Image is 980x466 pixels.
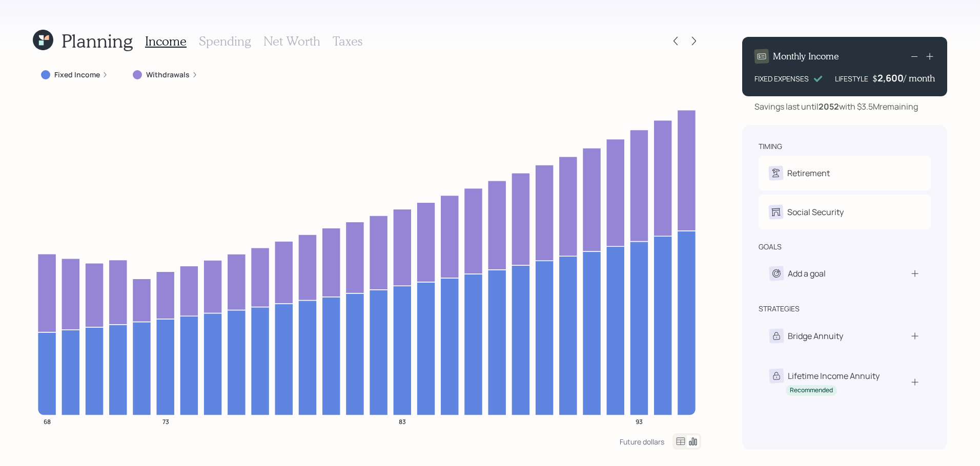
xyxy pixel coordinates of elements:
[787,167,830,179] div: Retirement
[759,141,782,152] div: timing
[790,386,833,395] div: Recommended
[199,34,251,49] h3: Spending
[759,242,782,252] div: goals
[399,417,406,426] tspan: 83
[162,417,169,426] tspan: 73
[636,417,643,426] tspan: 93
[620,437,664,447] div: Future dollars
[872,73,877,84] h4: $
[754,73,809,84] div: FIXED EXPENSES
[44,417,51,426] tspan: 68
[904,73,935,84] h4: / month
[819,101,839,112] b: 2052
[146,70,190,80] label: Withdrawals
[877,72,904,84] div: 2,600
[62,30,133,52] h1: Planning
[333,34,362,49] h3: Taxes
[759,304,800,314] div: strategies
[263,34,320,49] h3: Net Worth
[835,73,868,84] div: LIFESTYLE
[788,330,843,342] div: Bridge Annuity
[54,70,100,80] label: Fixed Income
[773,51,839,62] h4: Monthly Income
[787,206,844,218] div: Social Security
[788,267,826,280] div: Add a goal
[145,34,187,49] h3: Income
[788,370,880,382] div: Lifetime Income Annuity
[754,100,918,113] div: Savings last until with $3.5M remaining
